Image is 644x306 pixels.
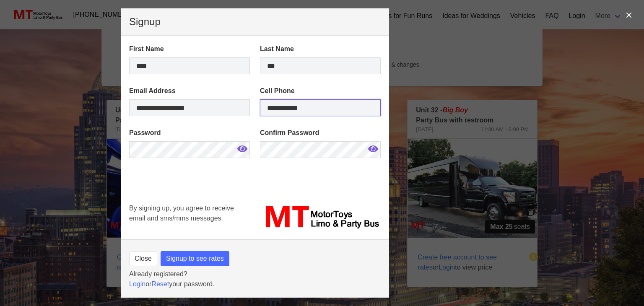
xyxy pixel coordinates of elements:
[129,279,381,289] p: or your password.
[129,251,157,266] button: Close
[129,17,381,27] p: Signup
[260,44,381,54] label: Last Name
[151,280,169,288] a: Reset
[129,269,381,279] p: Already registered?
[129,128,250,138] label: Password
[124,198,255,236] div: By signing up, you agree to receive email and sms/mms messages.
[129,170,257,233] iframe: reCAPTCHA
[129,86,250,96] label: Email Address
[166,254,224,264] span: Signup to see rates
[260,128,381,138] label: Confirm Password
[129,280,145,288] a: Login
[260,203,381,231] img: MT_logo_name.png
[260,86,381,96] label: Cell Phone
[129,44,250,54] label: First Name
[161,251,229,266] button: Signup to see rates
